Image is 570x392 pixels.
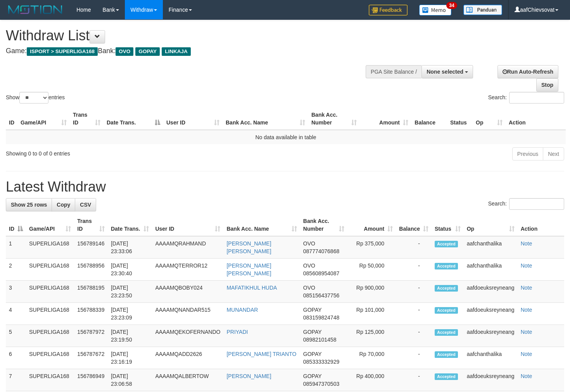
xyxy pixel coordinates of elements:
[303,292,339,299] span: Copy 085156437756 to clipboard
[396,281,432,303] td: -
[473,108,506,130] th: Op: activate to sort column ascending
[536,78,558,92] a: Stop
[104,108,163,130] th: Date Trans.: activate to sort column descending
[74,303,108,325] td: 156788339
[6,47,372,55] h4: Game: Bank:
[347,303,396,325] td: Rp 101,000
[488,92,564,104] label: Search:
[226,351,296,357] a: [PERSON_NAME] TRIANTO
[26,214,74,236] th: Game/API: activate to sort column ascending
[6,214,26,236] th: ID: activate to sort column descending
[152,281,223,303] td: AAAAMQBOBY024
[26,347,74,369] td: SUPERLIGA168
[396,303,432,325] td: -
[464,236,518,259] td: aafchanthalika
[6,325,26,347] td: 5
[347,369,396,391] td: Rp 400,000
[152,325,223,347] td: AAAAMQEKOFERNANDO
[57,202,70,208] span: Copy
[74,347,108,369] td: 156787672
[226,285,277,291] a: MAFATIKHUL HUDA
[74,236,108,259] td: 156789146
[488,198,564,210] label: Search:
[152,236,223,259] td: AAAAMQRAHMAND
[74,369,108,391] td: 156786949
[464,347,518,369] td: aafchanthalika
[521,329,532,335] a: Note
[223,214,300,236] th: Bank Acc. Name: activate to sort column ascending
[447,108,473,130] th: Status
[226,373,271,379] a: [PERSON_NAME]
[303,359,339,365] span: Copy 085333332929 to clipboard
[80,202,91,208] span: CSV
[435,307,458,314] span: Accepted
[419,5,452,16] img: Button%20Memo.svg
[26,259,74,281] td: SUPERLIGA168
[6,303,26,325] td: 4
[226,262,271,276] a: [PERSON_NAME] [PERSON_NAME]
[152,347,223,369] td: AAAAMQADD2626
[6,92,65,104] label: Show entries
[543,147,564,161] a: Next
[509,92,564,104] input: Search:
[464,214,518,236] th: Op: activate to sort column ascending
[396,369,432,391] td: -
[108,259,152,281] td: [DATE] 23:30:40
[108,281,152,303] td: [DATE] 23:23:50
[435,241,458,247] span: Accepted
[6,130,566,144] td: No data available in table
[303,262,315,269] span: OVO
[152,214,223,236] th: User ID: activate to sort column ascending
[347,236,396,259] td: Rp 375,000
[74,259,108,281] td: 156788956
[521,307,532,313] a: Note
[226,307,258,313] a: MUNANDAR
[116,47,133,56] span: OVO
[506,108,566,130] th: Action
[152,303,223,325] td: AAAAMQNANDAR515
[463,5,502,15] img: panduan.png
[6,259,26,281] td: 2
[19,92,48,104] select: Showentries
[26,303,74,325] td: SUPERLIGA168
[27,47,98,56] span: ISPORT > SUPERLIGA168
[108,325,152,347] td: [DATE] 23:19:50
[74,325,108,347] td: 156787972
[411,108,447,130] th: Balance
[432,214,464,236] th: Status: activate to sort column ascending
[152,369,223,391] td: AAAAMQALBERTOW
[421,65,473,78] button: None selected
[464,259,518,281] td: aafchanthalika
[226,329,248,335] a: PRIYADI
[396,214,432,236] th: Balance: activate to sort column ascending
[435,329,458,336] span: Accepted
[396,325,432,347] td: -
[366,65,421,78] div: PGA Site Balance /
[427,69,463,75] span: None selected
[347,347,396,369] td: Rp 70,000
[6,369,26,391] td: 7
[303,240,315,247] span: OVO
[464,303,518,325] td: aafdoeuksreyneang
[6,28,372,43] h1: Withdraw List
[512,147,543,161] a: Previous
[435,373,458,380] span: Accepted
[52,198,75,211] a: Copy
[303,337,337,343] span: Copy 08982101458 to clipboard
[360,108,411,130] th: Amount: activate to sort column ascending
[308,108,360,130] th: Bank Acc. Number: activate to sort column ascending
[162,47,191,56] span: LINKAJA
[396,259,432,281] td: -
[303,373,321,379] span: GOPAY
[303,381,339,387] span: Copy 085947370503 to clipboard
[226,240,271,254] a: [PERSON_NAME] [PERSON_NAME]
[26,236,74,259] td: SUPERLIGA168
[303,285,315,291] span: OVO
[347,281,396,303] td: Rp 900,000
[509,198,564,210] input: Search:
[396,236,432,259] td: -
[75,198,96,211] a: CSV
[108,347,152,369] td: [DATE] 23:16:19
[303,329,321,335] span: GOPAY
[521,351,532,357] a: Note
